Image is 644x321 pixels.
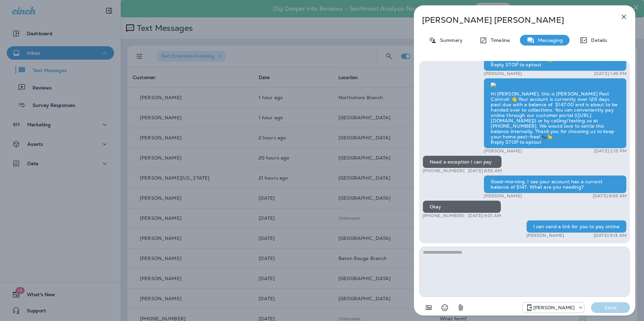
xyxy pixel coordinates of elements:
[594,148,627,154] p: [DATE] 2:15 PM
[468,213,501,218] p: [DATE] 9:01 AM
[484,148,522,154] p: [PERSON_NAME]
[593,193,627,199] p: [DATE] 8:56 AM
[484,78,627,148] div: Hi [PERSON_NAME], this is [PERSON_NAME] Pest Control! 👋 Your account is currently over 120 days p...
[484,193,522,199] p: [PERSON_NAME]
[423,200,501,213] div: Okay
[594,233,627,238] p: [DATE] 9:13 AM
[588,38,607,43] p: Details
[423,168,465,174] p: [PHONE_NUMBER]
[526,220,627,233] div: I can send a link for you to pay online
[594,71,627,76] p: [DATE] 1:49 PM
[523,304,584,312] div: +1 (504) 576-9603
[484,71,522,76] p: [PERSON_NAME]
[438,301,451,314] button: Select an emoji
[484,175,627,193] div: Good-morning, I see your account has a current balance of $147. What are you needing?
[423,155,502,168] div: Need a exception I can pay
[422,301,435,314] button: Add in a premade template
[422,15,605,25] p: [PERSON_NAME] [PERSON_NAME]
[423,213,465,218] p: [PHONE_NUMBER]
[487,38,510,43] p: Timeline
[535,38,563,43] p: Messaging
[526,233,565,238] p: [PERSON_NAME]
[533,305,575,310] p: [PERSON_NAME]
[437,38,463,43] p: Summary
[468,168,502,174] p: [DATE] 8:53 AM
[491,82,496,88] img: twilio-download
